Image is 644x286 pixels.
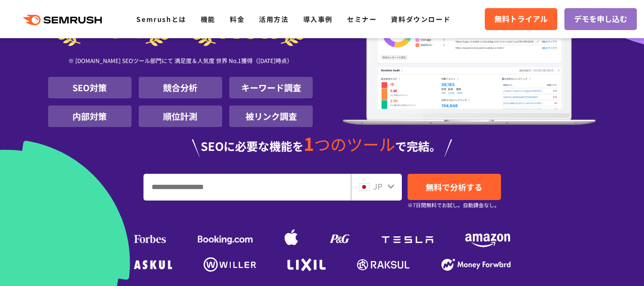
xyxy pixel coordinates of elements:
[564,8,637,30] a: デモを申し込む
[304,130,314,156] span: 1
[391,14,450,24] a: 資料ダウンロード
[48,106,132,127] li: 内部対策
[230,14,245,24] a: 料金
[48,135,596,157] div: SEOに必要な機能を
[48,46,313,77] div: ※ [DOMAIN_NAME] SEOツール部門にて 満足度＆人気度 世界 No.1獲得（[DATE]時点）
[144,174,350,200] input: URL、キーワードを入力してください
[314,132,395,156] span: つのツール
[408,174,501,200] a: 無料で分析する
[229,106,313,127] li: 被リンク調査
[408,201,500,210] small: ※7日間無料でお試し。自動課金なし。
[395,138,441,154] span: で完結。
[574,13,627,25] span: デモを申し込む
[347,14,377,24] a: セミナー
[426,181,482,193] span: 無料で分析する
[485,8,557,30] a: 無料トライアル
[136,14,186,24] a: Semrushとは
[494,13,548,25] span: 無料トライアル
[201,14,215,24] a: 機能
[139,106,222,127] li: 順位計測
[229,77,313,98] li: キーワード調査
[48,77,132,98] li: SEO対策
[303,14,333,24] a: 導入事例
[139,77,222,98] li: 競合分析
[373,180,382,192] span: JP
[259,14,288,24] a: 活用方法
